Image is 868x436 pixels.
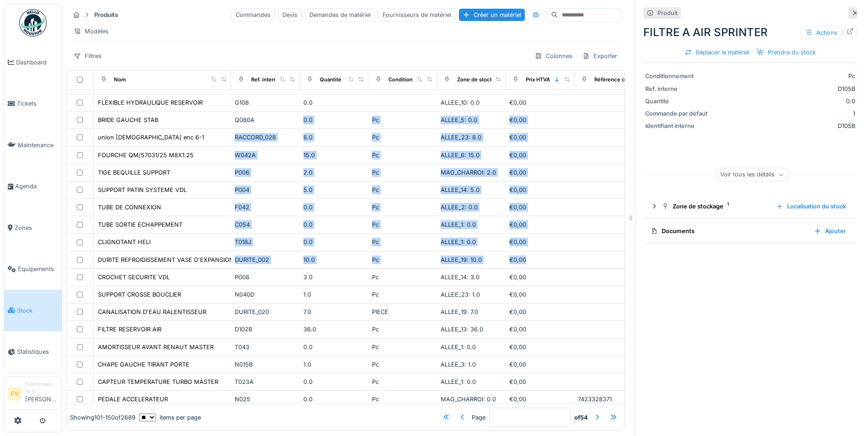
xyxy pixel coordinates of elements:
div: F042 [235,203,296,212]
div: Exporter [578,49,621,63]
div: 0.0 [303,116,365,124]
div: SUPPORT CROSSE BOUCLIER [98,290,181,299]
strong: Produits [91,11,122,19]
div: €0,00 [509,168,571,177]
div: €0,00 [509,273,571,282]
div: Nom [114,76,126,84]
div: 7423328371 [578,395,667,404]
div: Commande par défaut [645,109,714,118]
strong: of 54 [574,413,588,421]
div: Produit [658,9,678,17]
div: €0,00 [509,98,571,107]
div: €0,00 [509,308,571,316]
a: Dashboard [4,42,62,83]
div: N025 [235,395,296,404]
div: CANALISATION D'EAU RALENTISSEUR [98,308,206,316]
div: 0.0 [717,97,855,106]
div: P008 [235,273,296,282]
div: Pc [372,290,433,299]
div: Pc [372,395,433,404]
div: Quantité [320,76,341,84]
div: FILTRE RESERVOIR AIR [98,325,162,334]
div: Commandes [232,8,275,21]
div: Ref. interne [251,76,280,84]
div: PEDALE ACCELERATEUR [98,395,168,404]
div: Créer un matériel [459,9,525,21]
div: T018J [235,238,296,246]
div: Colonnes [531,49,577,63]
div: TUBE DE CONNEXION [98,203,161,212]
div: Documents [651,227,807,235]
div: CHAPE GAUCHE TIRANT PORTE [98,360,189,369]
li: [PERSON_NAME] [25,381,58,407]
div: FOURCHE QM/57031/25 M8X1.25 [98,151,194,160]
div: Modèles [70,25,113,38]
div: DURITE_020 [235,308,296,316]
img: Badge_color-CXgf-gQk.svg [19,9,47,37]
div: 0.0 [303,98,365,107]
div: DURITE REFROIDISSEMENT VASE D'EXPANSION [98,255,234,264]
div: Pc [372,378,433,386]
div: PIECE [372,308,433,316]
span: ALLEE_10: 0.0 [441,99,480,106]
div: G108 [235,98,296,107]
span: ALLEE_3: 1.0 [441,361,476,368]
span: ALLEE_23: 1.0 [441,291,480,298]
div: €0,00 [509,343,571,351]
span: ALLEE_13: 36.0 [441,326,483,333]
div: P006 [235,168,296,177]
div: W042A [235,151,296,160]
div: Pc [372,325,433,334]
div: Prix HTVA [526,76,550,84]
div: union [DEMOGRAPHIC_DATA] enc 6-1 [98,133,204,142]
div: 36.0 [303,325,365,334]
span: ALLEE_23: 8.0 [441,134,481,141]
span: ALLEE_5: 0.0 [441,117,477,123]
div: T043 [235,343,296,351]
div: 0.0 [303,238,365,246]
div: BRIDE GAUCHE STAB [98,116,158,124]
div: Pc [372,273,433,282]
a: Agenda [4,166,62,207]
span: Agenda [15,182,58,191]
div: €0,00 [509,255,571,264]
span: ALLEE_14: 3.0 [441,274,480,281]
div: FLEXIBLE HYDRAULIQUE RESERVOIR [98,98,203,107]
div: Localisation du stock [772,200,850,213]
a: Tickets [4,83,62,125]
div: Pc [372,133,433,142]
div: items per page [139,413,201,421]
div: CAPTEUR TEMPERATURE TURBO MASTER [98,378,218,386]
li: FV [8,387,22,401]
div: €0,00 [509,395,571,404]
div: CLIGNOTANT HELI [98,238,151,246]
div: CROCHET SECURITE VDL [98,273,170,282]
div: Quantité [645,97,714,106]
div: Pc [372,360,433,369]
div: D105B [717,85,855,93]
div: Showing 101 - 150 of 2689 [70,413,135,421]
div: €0,00 [509,133,571,142]
div: Identifiant interne [645,122,714,130]
div: €0,00 [509,220,571,229]
span: Zones [15,223,58,232]
div: RACCORD_028 [235,133,296,142]
div: Prendre du stock [753,46,819,58]
div: 1 [717,109,855,118]
div: Pc [717,72,855,80]
div: Référence constructeur [594,76,654,84]
span: ALLEE_1: 0.0 [441,378,476,385]
div: Gestionnaire local [25,381,58,395]
div: Pc [372,203,433,212]
div: Actions [801,26,841,39]
a: Équipements [4,249,62,290]
div: 7.0 [303,308,365,316]
div: D102B [235,325,296,334]
div: Déplacer le matériel [681,46,753,58]
div: €0,00 [509,238,571,246]
div: €0,00 [509,378,571,386]
span: ALLEE_1: 0.0 [441,344,476,351]
summary: Zone de stockage1Localisation du stock [647,198,853,215]
div: €0,00 [509,186,571,194]
span: MAG_CHARROI: 0.0 [441,396,496,403]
